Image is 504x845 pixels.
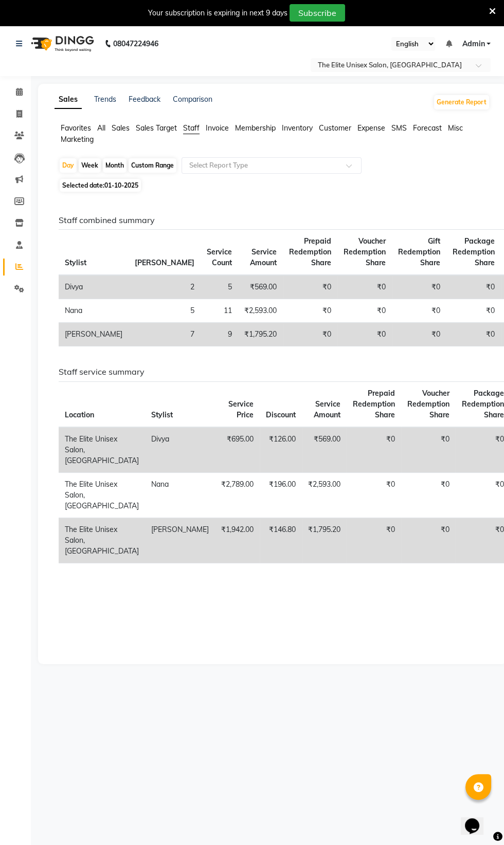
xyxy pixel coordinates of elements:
[391,123,407,133] span: SMS
[201,299,238,323] td: 11
[59,472,145,518] td: The Elite Unisex Salon, [GEOGRAPHIC_DATA]
[79,158,101,173] div: Week
[173,95,212,104] a: Comparison
[453,236,495,267] span: Package Redemption Share
[398,236,440,267] span: Gift Redemption Share
[401,472,456,518] td: ₹0
[129,299,201,323] td: 5
[65,410,94,419] span: Location
[145,472,215,518] td: Nana
[392,299,446,323] td: ₹0
[434,95,489,109] button: Generate Report
[59,299,129,323] td: Nana
[461,804,494,835] iframe: chat widget
[446,323,501,346] td: ₹0
[61,123,91,133] span: Favorites
[289,236,331,267] span: Prepaid Redemption Share
[145,427,215,473] td: Divya
[347,472,401,518] td: ₹0
[344,236,386,267] span: Voucher Redemption Share
[347,518,401,563] td: ₹0
[392,323,446,346] td: ₹0
[113,29,158,58] b: 08047224946
[104,181,138,189] span: 01-10-2025
[215,427,260,473] td: ₹695.00
[97,123,105,133] span: All
[201,275,238,299] td: 5
[129,95,160,104] a: Feedback
[59,518,145,563] td: The Elite Unisex Salon, [GEOGRAPHIC_DATA]
[347,427,401,473] td: ₹0
[103,158,127,173] div: Month
[401,518,456,563] td: ₹0
[59,367,482,377] h6: Staff service summary
[302,427,347,473] td: ₹569.00
[283,275,337,299] td: ₹0
[250,247,277,267] span: Service Amount
[302,472,347,518] td: ₹2,593.00
[145,518,215,563] td: [PERSON_NAME]
[59,275,129,299] td: Divya
[401,427,456,473] td: ₹0
[151,410,173,419] span: Stylist
[357,123,385,133] span: Expense
[260,472,302,518] td: ₹196.00
[148,8,287,19] div: Your subscription is expiring in next 9 days
[26,29,97,58] img: logo
[302,518,347,563] td: ₹1,795.20
[283,299,337,323] td: ₹0
[462,39,484,49] span: Admin
[55,90,82,109] a: Sales
[260,427,302,473] td: ₹126.00
[59,427,145,473] td: The Elite Unisex Salon, [GEOGRAPHIC_DATA]
[60,158,77,173] div: Day
[129,323,201,346] td: 7
[136,123,177,133] span: Sales Target
[65,258,86,267] span: Stylist
[129,275,201,299] td: 2
[215,518,260,563] td: ₹1,942.00
[238,275,283,299] td: ₹569.00
[407,389,449,419] span: Voucher Redemption Share
[59,323,129,346] td: [PERSON_NAME]
[112,123,130,133] span: Sales
[60,179,141,192] span: Selected date:
[94,95,116,104] a: Trends
[337,275,392,299] td: ₹0
[319,123,351,133] span: Customer
[282,123,313,133] span: Inventory
[238,299,283,323] td: ₹2,593.00
[215,472,260,518] td: ₹2,789.00
[201,323,238,346] td: 9
[228,399,254,419] span: Service Price
[413,123,442,133] span: Forecast
[135,258,194,267] span: [PERSON_NAME]
[207,247,232,267] span: Service Count
[61,135,94,144] span: Marketing
[290,4,345,22] button: Subscribe
[183,123,200,133] span: Staff
[337,299,392,323] td: ₹0
[59,215,482,225] h6: Staff combined summary
[314,399,340,419] span: Service Amount
[235,123,276,133] span: Membership
[129,158,176,173] div: Custom Range
[462,389,504,419] span: Package Redemption Share
[266,410,296,419] span: Discount
[392,275,446,299] td: ₹0
[448,123,463,133] span: Misc
[446,275,501,299] td: ₹0
[337,323,392,346] td: ₹0
[446,299,501,323] td: ₹0
[353,389,395,419] span: Prepaid Redemption Share
[206,123,229,133] span: Invoice
[283,323,337,346] td: ₹0
[260,518,302,563] td: ₹146.80
[238,323,283,346] td: ₹1,795.20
